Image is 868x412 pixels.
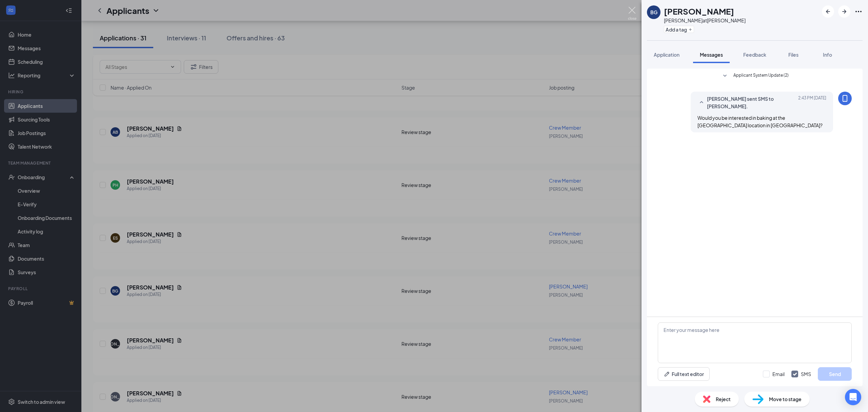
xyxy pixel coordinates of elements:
svg: Pen [664,371,670,377]
h1: [PERSON_NAME] [664,5,734,17]
span: Applicant System Update (2) [733,72,789,80]
svg: ArrowLeftNew [824,7,832,16]
span: Application [654,52,679,58]
span: Reject [716,395,731,403]
button: Full text editorPen [658,367,710,381]
span: Info [823,52,832,58]
svg: SmallChevronDown [721,72,729,80]
button: Send [818,367,852,381]
svg: SmallChevronUp [697,98,706,107]
span: [PERSON_NAME] sent SMS to [PERSON_NAME]. [707,95,796,110]
button: ArrowLeftNew [822,5,834,18]
span: Files [788,52,798,58]
button: SmallChevronDownApplicant System Update (2) [721,72,789,80]
span: Feedback [743,52,766,58]
button: ArrowRight [838,5,850,18]
div: [PERSON_NAME] at [PERSON_NAME] [664,17,746,24]
span: Move to stage [769,395,802,403]
div: BG [650,9,657,16]
svg: Plus [688,27,692,32]
span: Messages [700,52,723,58]
div: Open Intercom Messenger [845,389,861,405]
span: [DATE] 2:43 PM [798,95,826,110]
span: Would you be interested in baking at the [GEOGRAPHIC_DATA] location in [GEOGRAPHIC_DATA]? [697,115,823,128]
svg: Ellipses [854,7,863,16]
svg: ArrowRight [840,7,848,16]
svg: MobileSms [841,94,849,102]
button: PlusAdd a tag [664,26,694,33]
